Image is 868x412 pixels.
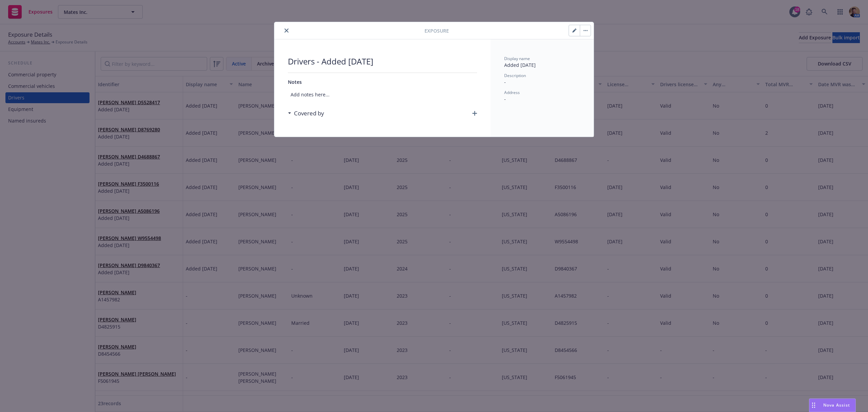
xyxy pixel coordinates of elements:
span: Description [504,73,526,78]
span: Display name [504,56,530,61]
span: Add notes here... [288,88,477,101]
span: - [504,79,506,85]
span: Nova Assist [823,402,850,408]
span: Exposure [425,27,449,34]
h3: Covered by [294,109,324,118]
div: Covered by [288,109,324,118]
span: Notes [288,79,302,85]
span: Added [DATE] [504,62,536,68]
button: close [282,26,291,35]
span: Address [504,90,520,95]
div: Drag to move [809,399,818,412]
span: Drivers - Added [DATE] [288,56,477,67]
span: - [504,96,506,102]
button: Nova Assist [809,398,856,412]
